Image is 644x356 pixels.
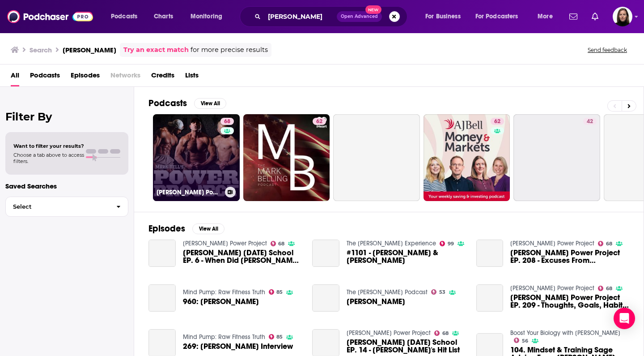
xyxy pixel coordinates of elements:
h3: [PERSON_NAME] Power Project [157,189,221,196]
a: #1101 - Chris & Mark Bell [312,240,339,267]
span: Choose a tab above to access filters. [13,152,84,164]
a: 42 [583,118,597,125]
span: Logged in as BevCat3 [613,7,632,26]
button: Select [5,197,128,217]
span: 68 [224,117,230,126]
a: Show notifications dropdown [566,9,581,24]
span: For Business [425,10,461,23]
span: 62 [494,117,500,126]
span: 68 [278,242,284,246]
span: 269: [PERSON_NAME] Interview [183,343,293,350]
span: 85 [276,335,283,339]
img: Podchaser - Follow, Share and Rate Podcasts [7,8,93,25]
a: Mind Pump: Raw Fitness Truth [183,288,265,296]
span: Credits [151,68,174,86]
a: Mark Bell's Power Project [347,329,431,337]
button: View All [192,223,225,234]
span: [PERSON_NAME] Power Project EP. 208 - Excuses From [PERSON_NAME] iPhone [510,249,629,264]
a: Mark Bell's Saturday School EP. 14 - Mark's Hit List [347,339,466,354]
a: Charts [148,9,178,24]
button: View All [194,98,226,109]
span: 68 [606,242,612,246]
span: 85 [276,290,283,294]
a: Mind Pump: Raw Fitness Truth [183,333,265,341]
h3: Search [30,46,52,54]
p: Saved Searches [5,182,128,190]
span: Monitoring [191,10,222,23]
button: open menu [470,9,531,24]
a: 62 [243,114,330,201]
span: 960: [PERSON_NAME] [183,298,259,305]
a: 68 [271,241,285,246]
span: Want to filter your results? [13,143,84,149]
h3: [PERSON_NAME] [63,46,116,54]
button: open menu [419,9,472,24]
a: 99 [440,241,454,246]
a: 68 [434,330,449,336]
a: Podcasts [30,68,60,86]
a: 62 [313,118,326,125]
a: Show notifications dropdown [588,9,602,24]
a: Mark Bell's Saturday School EP. 6 - When Did Mark Bell "Make It"? [148,240,176,267]
span: More [538,10,553,23]
span: [PERSON_NAME] [347,298,405,305]
a: 269: Mark Bell Interview [183,343,293,350]
span: Open Advanced [341,14,378,19]
span: Networks [110,68,140,86]
span: 99 [448,242,454,246]
a: Mark Bell's Saturday School EP. 6 - When Did Mark Bell "Make It"? [183,249,302,264]
a: 62 [424,114,510,201]
a: 62 [491,118,504,125]
a: Mark Bell [312,284,339,312]
a: #1101 - Chris & Mark Bell [347,249,466,264]
button: open menu [531,9,564,24]
a: Lists [185,68,199,86]
a: All [11,68,19,86]
a: The Joe Rogan Experience [347,240,436,247]
a: 68 [598,241,612,246]
button: open menu [184,9,234,24]
a: 85 [269,289,283,295]
span: 68 [606,287,612,291]
a: Boost Your Biology with Lucas Aoun [510,329,620,337]
a: 68 [598,286,612,291]
span: [PERSON_NAME] [DATE] School EP. 14 - [PERSON_NAME]'s Hit List [347,339,466,354]
a: Mark Bell's Power Project [510,284,594,292]
a: 68[PERSON_NAME] Power Project [153,114,240,201]
input: Search podcasts, credits, & more... [264,9,337,24]
a: Mark Bell's Power Project EP. 208 - Excuses From Mark Bell’s iPhone [510,249,629,264]
a: 42 [513,114,600,201]
button: open menu [105,9,149,24]
a: Mark Bell's Power Project EP. 209 - Thoughts, Goals, Habits From Mark Bell’s iPhone [476,284,504,312]
a: 56 [514,338,528,343]
span: 42 [587,117,593,126]
span: Podcasts [111,10,137,23]
span: [PERSON_NAME] [DATE] School EP. 6 - When Did [PERSON_NAME] "Make It"? [183,249,302,264]
a: Mark Bell's Power Project [183,240,267,247]
div: Search podcasts, credits, & more... [248,6,416,27]
h2: Filter By [5,110,128,123]
span: Select [6,204,109,210]
a: Mark Bell [347,298,405,305]
span: 68 [442,331,449,335]
a: 53 [431,289,445,295]
h2: Podcasts [148,98,187,109]
span: for more precise results [191,45,268,55]
a: 960: Mark Bell [148,284,176,312]
a: PodcastsView All [148,98,226,109]
button: Open AdvancedNew [337,11,382,22]
a: 960: Mark Bell [183,298,259,305]
span: 53 [439,290,445,294]
a: Episodes [71,68,100,86]
span: New [365,5,381,14]
a: 85 [269,334,283,339]
span: 56 [522,339,528,343]
a: Mark Bell's Power Project EP. 208 - Excuses From Mark Bell’s iPhone [476,240,504,267]
span: For Podcasters [475,10,518,23]
span: [PERSON_NAME] Power Project EP. 209 - Thoughts, Goals, Habits From [PERSON_NAME] iPhone [510,294,629,309]
a: Mark Bell's Power Project EP. 209 - Thoughts, Goals, Habits From Mark Bell’s iPhone [510,294,629,309]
